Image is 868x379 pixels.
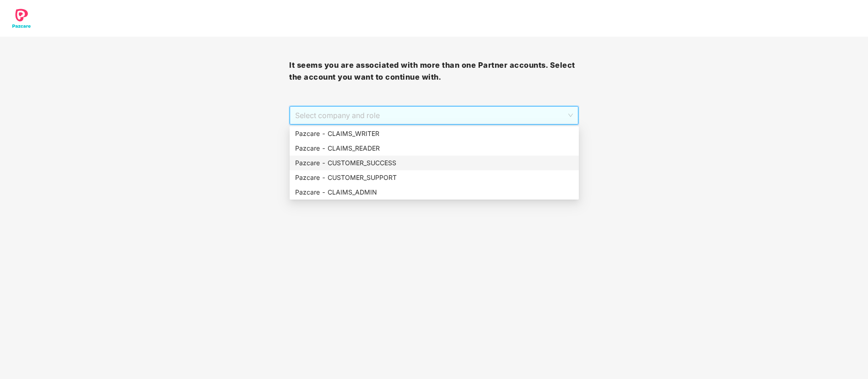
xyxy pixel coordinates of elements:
[295,187,573,197] div: Pazcare - CLAIMS_ADMIN
[295,173,573,183] div: Pazcare - CUSTOMER_SUPPORT
[290,185,579,200] div: Pazcare - CLAIMS_ADMIN
[290,170,579,185] div: Pazcare - CUSTOMER_SUPPORT
[295,129,573,139] div: Pazcare - CLAIMS_WRITER
[295,107,572,124] span: Select company and role
[290,126,579,141] div: Pazcare - CLAIMS_WRITER
[295,143,573,153] div: Pazcare - CLAIMS_READER
[295,158,573,168] div: Pazcare - CUSTOMER_SUCCESS
[290,141,579,156] div: Pazcare - CLAIMS_READER
[290,156,579,170] div: Pazcare - CUSTOMER_SUCCESS
[289,60,578,83] h3: It seems you are associated with more than one Partner accounts. Select the account you want to c...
